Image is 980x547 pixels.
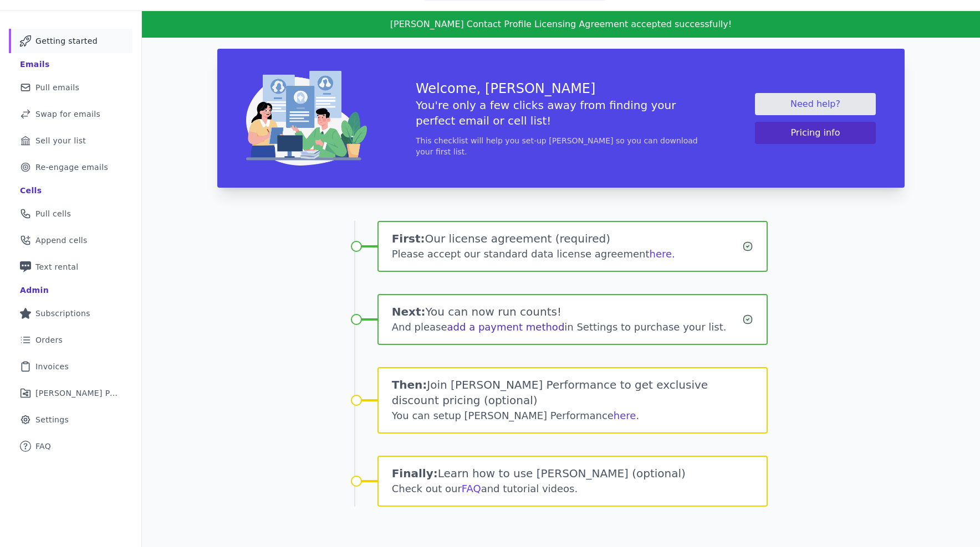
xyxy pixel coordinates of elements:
[755,122,876,144] button: Pricing info
[35,235,88,246] span: Append cells
[392,378,427,391] span: Then:
[755,93,876,115] a: Need help?
[9,328,132,352] a: Orders
[9,407,132,432] a: Settings
[35,308,90,319] span: Subscriptions
[392,466,754,481] h1: Learn how to use [PERSON_NAME] (optional)
[392,231,743,246] h1: Our license agreement (required)
[392,232,425,245] span: First:
[20,59,50,70] div: Emails
[20,285,49,296] div: Admin
[416,97,706,128] h5: You're only a few clicks away from finding your perfect email or cell list!
[35,441,51,452] span: FAQ
[35,35,98,47] span: Getting started
[9,434,132,458] a: FAQ
[246,71,367,166] img: img
[9,102,132,126] a: Swap for emails
[35,388,119,399] span: [PERSON_NAME] Performance
[20,185,42,196] div: Cells
[9,301,132,326] a: Subscriptions
[35,414,69,425] span: Settings
[392,246,743,262] div: Please accept our standard data license agreement
[9,255,132,279] a: Text rental
[9,128,132,153] a: Sell your list
[35,162,108,173] span: Re-engage emails
[392,319,743,335] div: And please in Settings to purchase your list.
[392,304,743,319] h1: You can now run counts!
[9,354,132,379] a: Invoices
[392,408,754,424] div: You can setup [PERSON_NAME] Performance .
[416,80,706,97] h3: Welcome, [PERSON_NAME]
[462,483,481,494] a: FAQ
[35,109,100,120] span: Swap for emails
[35,135,86,146] span: Sell your list
[35,82,79,93] span: Pull emails
[9,75,132,100] a: Pull emails
[447,321,565,333] a: add a payment method
[35,334,63,345] span: Orders
[9,381,132,405] a: [PERSON_NAME] Performance
[392,481,754,497] div: Check out our and tutorial videos.
[392,467,438,480] span: Finally:
[392,377,754,408] h1: Join [PERSON_NAME] Performance to get exclusive discount pricing (optional)
[614,410,636,421] a: here
[9,228,132,252] a: Append cells
[9,29,132,53] a: Getting started
[259,18,862,31] p: [PERSON_NAME] Contact Profile Licensing Agreement accepted successfully!
[9,202,132,226] a: Pull cells
[35,208,71,219] span: Pull cells
[392,305,426,318] span: Next:
[35,361,69,372] span: Invoices
[9,155,132,179] a: Re-engage emails
[35,261,79,272] span: Text rental
[416,135,706,157] p: This checklist will help you set-up [PERSON_NAME] so you can download your first list.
